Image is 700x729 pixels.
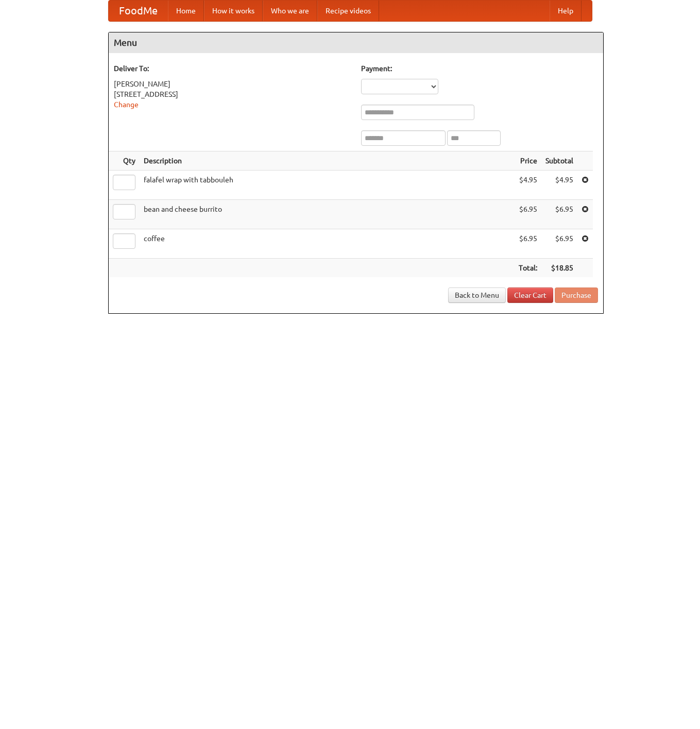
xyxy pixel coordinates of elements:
[541,229,577,259] td: $6.95
[140,151,515,171] th: Description
[263,1,317,21] a: Who we are
[515,229,541,259] td: $6.95
[114,63,351,74] h5: Deliver To:
[541,200,577,229] td: $6.95
[317,1,379,21] a: Recipe videos
[515,151,541,171] th: Price
[168,1,204,21] a: Home
[114,79,351,89] div: [PERSON_NAME]
[550,1,582,21] a: Help
[204,1,263,21] a: How it works
[109,1,168,21] a: FoodMe
[541,171,577,200] td: $4.95
[140,200,515,229] td: bean and cheese burrito
[507,287,553,303] a: Clear Cart
[109,151,140,171] th: Qty
[140,171,515,200] td: falafel wrap with tabbouleh
[541,151,577,171] th: Subtotal
[114,100,139,109] a: Change
[515,200,541,229] td: $6.95
[140,229,515,259] td: coffee
[515,259,541,278] th: Total:
[515,171,541,200] td: $4.95
[555,287,598,303] button: Purchase
[541,259,577,278] th: $18.85
[448,287,506,303] a: Back to Menu
[361,63,598,74] h5: Payment:
[109,32,603,53] h4: Menu
[114,89,351,99] div: [STREET_ADDRESS]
